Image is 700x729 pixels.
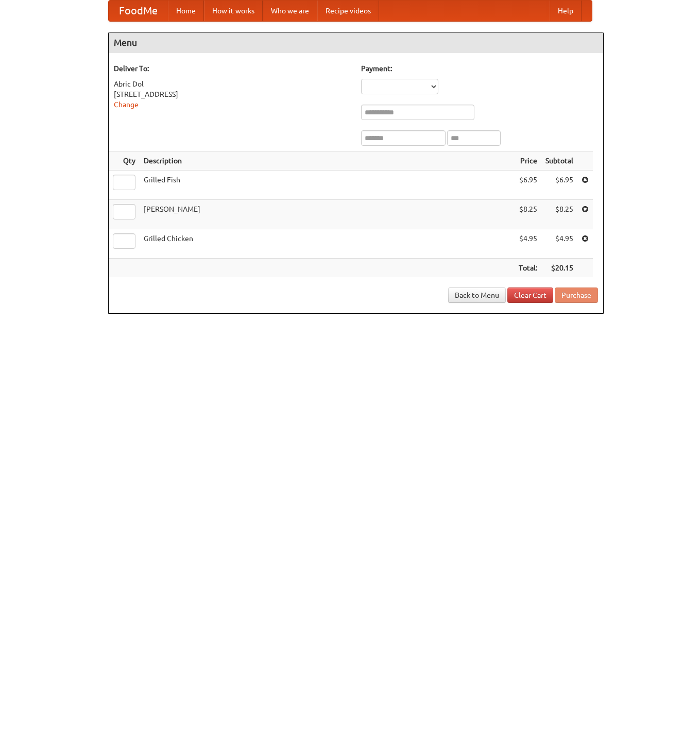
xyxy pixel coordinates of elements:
[140,200,515,229] td: [PERSON_NAME]
[541,200,577,229] td: $8.25
[317,1,379,21] a: Recipe videos
[109,32,603,53] h4: Menu
[515,229,541,259] td: $4.95
[515,200,541,229] td: $8.25
[114,89,351,99] div: [STREET_ADDRESS]
[515,259,541,278] th: Total:
[541,259,577,278] th: $20.15
[168,1,204,21] a: Home
[263,1,317,21] a: Who we are
[555,287,598,303] button: Purchase
[140,151,515,171] th: Description
[515,171,541,200] td: $6.95
[140,171,515,200] td: Grilled Fish
[541,229,577,259] td: $4.95
[109,1,168,21] a: FoodMe
[541,151,577,171] th: Subtotal
[114,63,351,74] h5: Deliver To:
[361,63,598,74] h5: Payment:
[114,100,139,109] a: Change
[515,151,541,171] th: Price
[448,287,506,303] a: Back to Menu
[114,79,351,89] div: Abric Dol
[140,229,515,259] td: Grilled Chicken
[109,151,140,171] th: Qty
[550,1,582,21] a: Help
[541,171,577,200] td: $6.95
[507,287,553,303] a: Clear Cart
[204,1,263,21] a: How it works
